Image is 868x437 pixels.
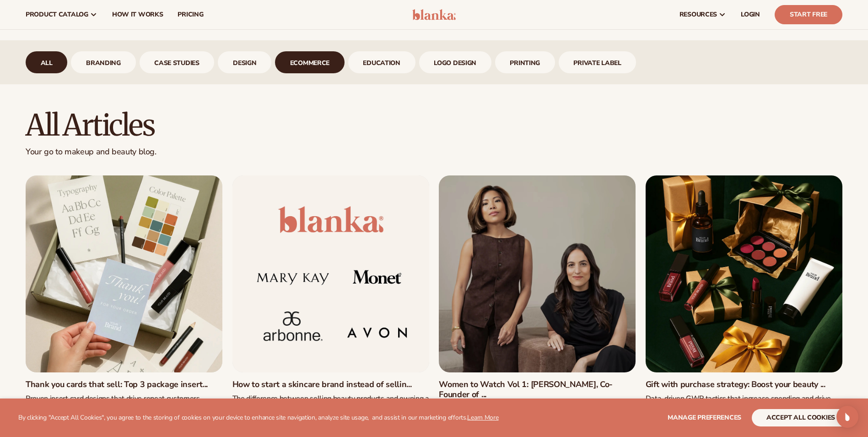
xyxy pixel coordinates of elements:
div: 9 / 9 [559,51,636,73]
a: design [218,51,271,73]
span: How It Works [112,11,163,18]
div: 6 / 9 [348,51,415,73]
h2: All articles [26,110,842,141]
a: Learn More [467,413,498,422]
a: branding [71,51,135,73]
span: LOGIN [741,11,760,18]
p: By clicking "Accept All Cookies", you agree to the storing of cookies on your device to enhance s... [18,414,499,422]
span: pricing [178,11,203,18]
p: Your go to makeup and beauty blog. [26,147,842,157]
span: product catalog [26,11,88,18]
div: 1 / 9 [26,51,67,73]
a: Education [348,51,415,73]
div: 7 / 9 [419,51,491,73]
div: 3 / 9 [140,51,215,73]
img: logo [412,9,456,20]
button: accept all cookies [752,409,850,426]
div: 8 / 9 [495,51,555,73]
a: Start Free [775,5,842,24]
a: ecommerce [275,51,345,73]
a: How to start a skincare brand instead of sellin... [232,380,429,390]
a: logo design [419,51,491,73]
a: printing [495,51,555,73]
a: Thank you cards that sell: Top 3 package insert... [26,380,222,390]
span: Manage preferences [668,413,741,422]
div: 2 / 9 [71,51,135,73]
button: Manage preferences [668,409,741,426]
a: Private Label [559,51,636,73]
a: Women to Watch Vol 1: [PERSON_NAME], Co-Founder of ... [439,380,636,399]
a: All [26,51,67,73]
div: 4 / 9 [218,51,271,73]
span: resources [679,11,717,18]
div: Open Intercom Messenger [836,406,858,428]
div: 5 / 9 [275,51,345,73]
a: case studies [140,51,215,73]
a: Gift with purchase strategy: Boost your beauty ... [646,380,842,390]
